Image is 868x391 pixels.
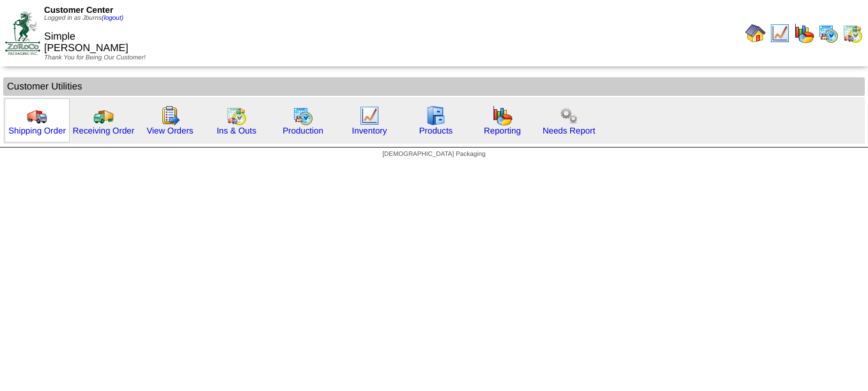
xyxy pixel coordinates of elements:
img: calendarprod.gif [293,105,313,126]
img: calendarprod.gif [818,23,839,43]
img: workflow.png [559,105,579,126]
td: Customer Utilities [3,77,865,96]
a: Inventory [352,126,387,135]
a: Receiving Order [73,126,134,135]
a: Production [283,126,323,135]
a: Needs Report [543,126,595,135]
a: Products [419,126,453,135]
a: Reporting [484,126,521,135]
img: cabinet.gif [426,105,446,126]
img: line_graph.gif [359,105,380,126]
img: ZoRoCo_Logo(Green%26Foil)%20jpg.webp [5,11,40,54]
a: View Orders [146,126,193,135]
span: Simple [PERSON_NAME] [44,31,128,54]
img: home.gif [745,23,766,43]
img: line_graph.gif [770,23,790,43]
span: [DEMOGRAPHIC_DATA] Packaging [382,151,485,158]
img: calendarinout.gif [842,23,863,43]
img: graph.gif [492,105,513,126]
a: (logout) [102,15,123,22]
span: Customer Center [44,5,113,15]
a: Shipping Order [8,126,66,135]
img: graph.gif [794,23,814,43]
img: truck2.gif [93,105,114,126]
img: calendarinout.gif [226,105,247,126]
img: workorder.gif [160,105,180,126]
a: Ins & Outs [217,126,256,135]
span: Thank You for Being Our Customer! [44,54,146,61]
img: truck.gif [27,105,47,126]
span: Logged in as Jburns [44,15,123,22]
